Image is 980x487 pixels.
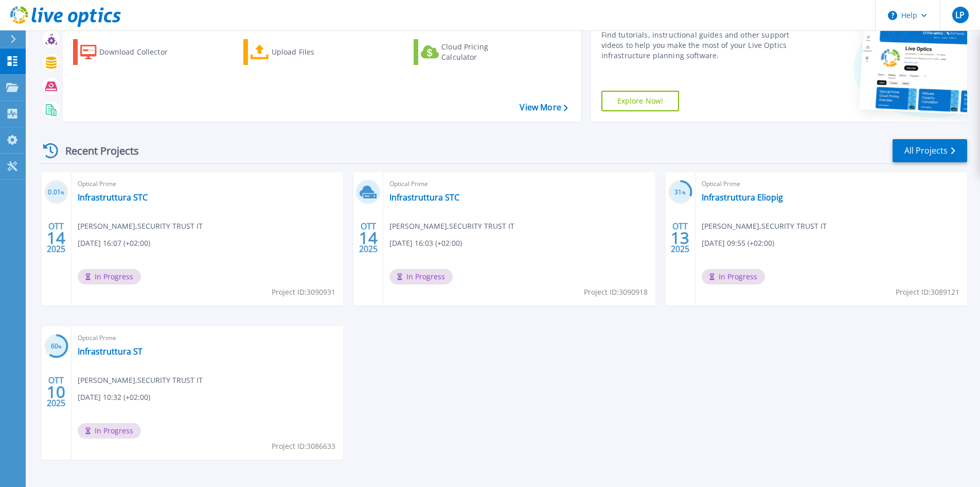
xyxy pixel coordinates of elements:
a: Upload Files [243,39,358,65]
a: Download Collector [73,39,188,65]
div: Download Collector [99,42,182,62]
span: In Progress [78,423,141,439]
span: Project ID: 3090931 [272,287,335,298]
span: [PERSON_NAME] , SECURITY TRUST IT [389,221,514,232]
span: 13 [671,233,689,242]
span: 14 [47,233,65,242]
a: Cloud Pricing Calculator [414,39,528,65]
span: In Progress [78,269,141,284]
h3: 60 [44,341,68,352]
span: Optical Prime [702,178,961,190]
span: [DATE] 16:07 (+02:00) [78,238,150,249]
span: In Progress [389,269,453,284]
span: [DATE] 10:32 (+02:00) [78,392,150,403]
span: % [682,190,686,195]
a: Explore Now! [601,91,680,111]
span: Optical Prime [389,178,649,190]
a: All Projects [893,139,967,162]
span: Optical Prime [78,178,337,190]
a: Infrastruttura Eliopig [702,192,783,203]
div: OTT 2025 [46,373,66,411]
div: OTT 2025 [359,219,378,257]
span: Optical Prime [78,332,337,344]
span: Project ID: 3086633 [272,441,335,452]
div: Recent Projects [40,138,153,163]
span: [DATE] 09:55 (+02:00) [702,238,774,249]
span: [PERSON_NAME] , SECURITY TRUST IT [78,221,203,232]
span: LP [955,11,965,19]
div: OTT 2025 [46,219,66,257]
div: Find tutorials, instructional guides and other support videos to help you make the most of your L... [601,30,793,61]
h3: 0.01 [44,187,68,198]
span: 10 [47,388,65,396]
div: Upload Files [272,42,354,62]
span: [PERSON_NAME] , SECURITY TRUST IT [702,221,827,232]
span: Project ID: 3090918 [584,287,648,298]
span: 14 [359,233,378,242]
h3: 31 [668,187,692,198]
span: In Progress [702,269,765,284]
a: View More [520,103,567,112]
a: Infrastruttura STC [389,192,459,203]
a: Infrastruttura STC [78,192,148,203]
span: Project ID: 3089121 [896,287,959,298]
span: % [61,190,64,195]
span: [PERSON_NAME] , SECURITY TRUST IT [78,375,203,386]
span: % [58,344,62,349]
a: Infrastruttura ST [78,346,142,357]
span: [DATE] 16:03 (+02:00) [389,238,462,249]
div: Cloud Pricing Calculator [441,42,524,62]
div: OTT 2025 [670,219,690,257]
